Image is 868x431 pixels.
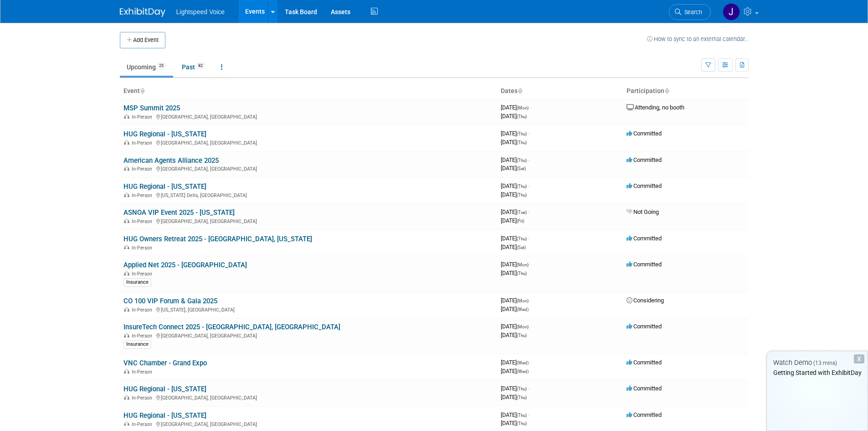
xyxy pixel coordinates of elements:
span: 25 [156,62,166,69]
div: Insurance [123,340,151,348]
span: In-Person [132,307,155,313]
span: (Mon) [517,324,529,329]
span: [DATE] [501,385,529,392]
div: Dismiss [854,354,864,363]
a: HUG Owners Retreat 2025 - [GEOGRAPHIC_DATA], [US_STATE] [123,235,312,243]
span: (Mon) [517,105,529,110]
img: In-Person Event [124,333,129,338]
span: [DATE] [501,208,529,215]
img: In-Person Event [124,218,129,223]
span: (Sat) [517,166,526,171]
span: [DATE] [501,420,527,426]
div: [GEOGRAPHIC_DATA], [GEOGRAPHIC_DATA] [123,113,493,120]
div: [US_STATE] Dells, [GEOGRAPHIC_DATA] [123,191,493,198]
span: [DATE] [501,368,529,374]
span: [DATE] [501,104,531,111]
span: (Thu) [517,158,527,163]
img: In-Person Event [124,114,129,119]
span: Committed [627,359,662,366]
a: HUG Regional - [US_STATE] [123,411,206,420]
span: - [528,208,529,215]
th: Event [120,83,497,99]
span: (Thu) [517,192,527,197]
img: In-Person Event [124,395,129,400]
a: HUG Regional - [US_STATE] [123,130,206,138]
button: Add Event [120,32,165,48]
img: In-Person Event [124,369,129,374]
span: - [528,156,529,163]
span: [DATE] [501,139,527,145]
span: (Wed) [517,307,529,312]
span: - [530,323,531,330]
a: Sort by Start Date [518,87,522,94]
span: In-Person [132,333,155,339]
div: [US_STATE], [GEOGRAPHIC_DATA] [123,306,493,313]
div: Getting Started with ExhibitDay [767,368,868,377]
div: [GEOGRAPHIC_DATA], [GEOGRAPHIC_DATA] [123,394,493,401]
a: Past82 [175,58,212,76]
span: [DATE] [501,306,529,312]
span: [DATE] [501,359,531,366]
span: (Thu) [517,184,527,189]
span: (Sat) [517,245,526,250]
span: - [528,411,529,418]
span: - [528,130,529,137]
div: Watch Demo [767,358,868,368]
span: (Wed) [517,369,529,374]
img: In-Person Event [124,166,129,171]
span: (Thu) [517,333,527,338]
div: [GEOGRAPHIC_DATA], [GEOGRAPHIC_DATA] [123,217,493,224]
a: HUG Regional - [US_STATE] [123,385,206,393]
span: In-Person [132,192,155,198]
span: (Thu) [517,131,527,136]
span: - [528,182,529,189]
span: Considering [627,297,664,304]
a: InsureTech Connect 2025 - [GEOGRAPHIC_DATA], [GEOGRAPHIC_DATA] [123,323,340,331]
span: (Tue) [517,210,527,215]
img: ExhibitDay [120,8,165,17]
a: Sort by Participation Type [664,87,669,94]
span: Not Going [627,208,659,215]
span: [DATE] [501,411,529,418]
span: - [530,104,531,111]
span: Committed [627,156,662,163]
span: In-Person [132,369,155,375]
a: Sort by Event Name [140,87,144,94]
span: (Wed) [517,360,529,365]
span: 82 [195,62,205,69]
span: Committed [627,235,662,242]
span: (Thu) [517,114,527,119]
a: Search [669,4,711,20]
span: In-Person [132,218,155,224]
span: In-Person [132,166,155,172]
div: Insurance [123,278,151,286]
span: Committed [627,261,662,268]
a: MSP Summit 2025 [123,104,180,112]
span: - [530,297,531,304]
span: [DATE] [501,394,527,400]
span: (Thu) [517,271,527,276]
img: In-Person Event [124,140,129,145]
a: VNC Chamber - Grand Expo [123,359,207,367]
span: [DATE] [501,182,529,189]
span: In-Person [132,271,155,277]
th: Dates [497,83,623,99]
span: [DATE] [501,261,531,268]
span: In-Person [132,114,155,120]
span: [DATE] [501,130,529,137]
span: Committed [627,323,662,330]
span: Attending, no booth [627,104,684,111]
a: CO 100 VIP Forum & Gala 2025 [123,297,217,305]
div: [GEOGRAPHIC_DATA], [GEOGRAPHIC_DATA] [123,332,493,339]
span: (Thu) [517,140,527,145]
th: Participation [623,83,749,99]
span: - [530,261,531,268]
span: [DATE] [501,244,526,250]
img: In-Person Event [124,192,129,197]
span: - [528,385,529,392]
span: [DATE] [501,113,527,119]
span: In-Person [132,245,155,251]
a: Upcoming25 [120,58,173,76]
span: (Thu) [517,386,527,391]
span: (Thu) [517,421,527,426]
